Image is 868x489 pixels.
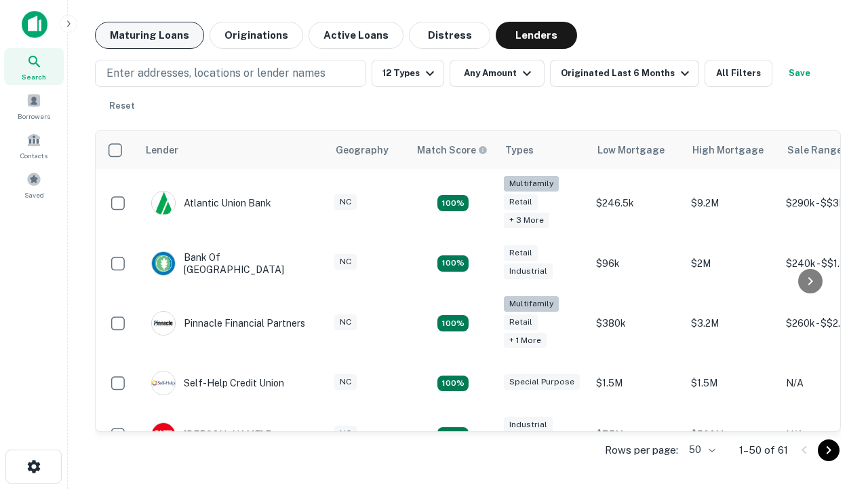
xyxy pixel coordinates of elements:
button: Any Amount [450,60,545,87]
div: Capitalize uses an advanced AI algorithm to match your search with the best lender. The match sco... [417,143,488,158]
img: picture [152,372,175,395]
div: Low Mortgage [597,142,665,158]
a: Search [4,48,64,85]
a: Contacts [4,127,64,164]
span: Search [22,71,46,82]
img: picture [152,252,175,275]
div: NC [334,194,357,210]
td: $500M [684,409,779,460]
div: Special Purpose [504,374,580,390]
div: NC [334,314,357,330]
span: Saved [24,189,44,200]
button: Save your search to get updates of matches that match your search criteria. [778,60,821,87]
button: Originated Last 6 Months [550,60,699,87]
div: Sale Range [787,142,842,158]
a: Borrowers [4,88,64,124]
div: Multifamily [504,296,559,312]
div: Atlantic Union Bank [151,191,271,215]
button: Reset [100,92,144,120]
div: Retail [504,314,538,330]
th: Lender [138,131,328,169]
div: + 3 more [504,213,549,228]
div: NC [334,426,357,441]
div: Multifamily [504,176,559,192]
td: $1.5M [684,357,779,409]
img: picture [152,192,175,215]
div: Industrial [504,264,553,279]
button: Distress [409,22,490,49]
button: Go to next page [818,439,840,461]
div: Matching Properties: 14, hasApolloMatch: undefined [437,427,469,443]
iframe: Chat Widget [800,380,868,446]
span: Contacts [20,150,47,161]
img: picture [152,423,175,446]
td: $246.5k [589,169,684,238]
a: Saved [4,166,64,203]
p: Rows per page: [605,442,678,458]
div: Matching Properties: 15, hasApolloMatch: undefined [437,255,469,272]
td: $1.5M [589,357,684,409]
button: Originations [210,22,303,49]
td: $380k [589,289,684,358]
td: $96k [589,238,684,289]
div: + 1 more [504,333,547,348]
img: capitalize-icon.png [22,11,47,38]
span: Borrowers [18,111,50,122]
p: 1–50 of 61 [739,442,788,458]
div: NC [334,254,357,270]
div: Geography [336,142,389,158]
div: [PERSON_NAME] Fargo [151,422,292,447]
div: Matching Properties: 10, hasApolloMatch: undefined [437,195,469,211]
td: $2M [684,238,779,289]
img: picture [152,312,175,335]
div: Pinnacle Financial Partners [151,311,305,336]
button: All Filters [705,60,772,87]
div: Bank Of [GEOGRAPHIC_DATA] [151,251,314,276]
th: High Mortgage [684,131,779,169]
div: 50 [684,440,717,460]
div: Originated Last 6 Months [561,65,693,81]
div: Retail [504,245,538,261]
div: Industrial [504,417,553,433]
div: High Mortgage [692,142,764,158]
div: Lender [146,142,178,158]
th: Types [497,131,589,169]
div: Self-help Credit Union [151,371,284,395]
td: $7.5M [589,409,684,460]
div: NC [334,374,357,390]
h6: Match Score [417,143,485,158]
button: 12 Types [372,60,444,87]
button: Maturing Loans [95,22,204,49]
th: Low Mortgage [589,131,684,169]
td: $9.2M [684,169,779,238]
div: Matching Properties: 18, hasApolloMatch: undefined [437,315,469,331]
p: Enter addresses, locations or lender names [106,65,325,81]
div: Matching Properties: 11, hasApolloMatch: undefined [437,376,469,392]
button: Active Loans [309,22,403,49]
div: Retail [504,194,538,210]
div: Types [505,142,534,158]
button: Lenders [496,22,577,49]
button: Enter addresses, locations or lender names [95,60,366,87]
th: Geography [328,131,409,169]
td: $3.2M [684,289,779,358]
th: Capitalize uses an advanced AI algorithm to match your search with the best lender. The match sco... [409,131,497,169]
